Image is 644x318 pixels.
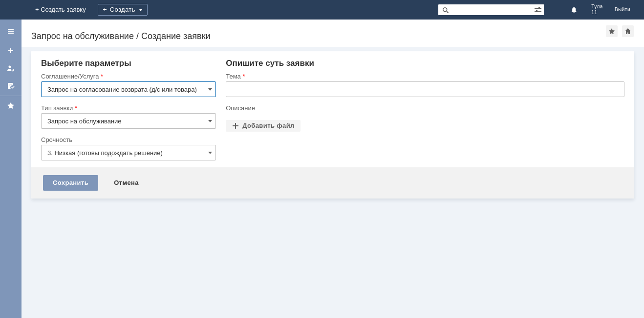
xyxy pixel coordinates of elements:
div: Срочность [41,137,214,143]
div: Описание [226,105,623,111]
div: Тип заявки [41,105,214,111]
div: Тема [226,73,623,79]
span: Опишите суть заявки [226,59,314,68]
span: Тула [591,4,603,10]
a: Мои заявки [3,60,19,76]
div: Запрос на обслуживание / Создание заявки [31,31,606,41]
span: 11 [591,10,603,16]
span: Расширенный поиск [534,4,544,14]
span: Выберите параметры [41,59,131,68]
div: Сделать домашней страницей [622,25,634,37]
a: Создать заявку [3,43,19,59]
div: Соглашение/Услуга [41,73,214,79]
div: Создать [98,4,148,16]
a: Мои согласования [3,78,19,94]
div: Добавить в избранное [606,25,618,37]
